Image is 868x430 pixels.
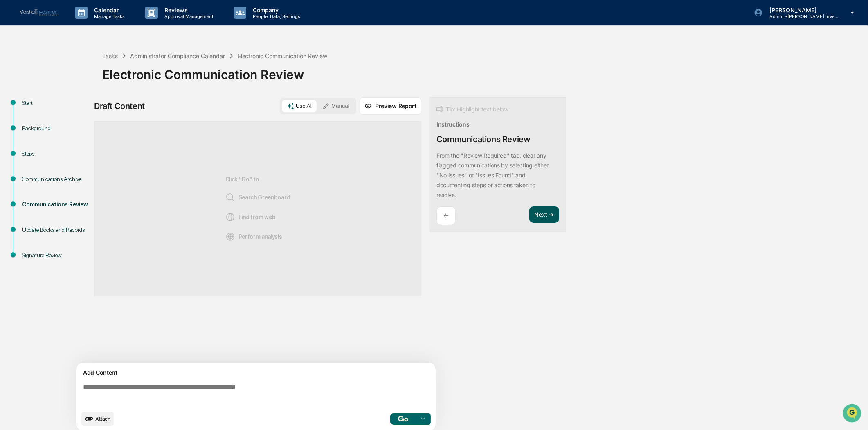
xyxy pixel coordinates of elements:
[225,135,290,283] div: Click "Go" to
[22,124,89,133] div: Background
[22,99,89,107] div: Start
[842,403,864,425] iframe: Open customer support
[139,65,149,75] button: Start new chat
[102,52,118,59] div: Tasks
[158,14,218,19] p: Approval Management
[398,416,408,421] img: Go
[436,134,531,144] div: Communications Review
[56,100,105,115] a: 🗄️Attestations
[158,7,218,14] p: Reviews
[5,115,55,130] a: 🔎Data Lookup
[88,7,129,14] p: Calendar
[59,104,66,111] div: 🗄️
[436,152,549,198] p: From the "Review Required" tab, clear any flagged communications by selecting either "No Issues" ...
[529,206,559,223] button: Next ➔
[390,413,416,425] button: Go
[81,368,431,378] div: Add Content
[238,52,328,59] div: Electronic Communication Review
[28,63,134,71] div: Start new chat
[67,103,101,111] span: Attestations
[225,232,235,242] img: Analysis
[8,104,15,111] div: 🖐️
[246,7,304,14] p: Company
[81,412,114,426] button: upload document
[225,212,235,222] img: Web
[22,149,89,158] div: Steps
[22,175,89,183] div: Communications Archive
[8,63,23,77] img: 1746055101610-c473b297-6a78-478c-a979-82029cc54cd1
[94,101,145,111] div: Draft Content
[360,97,421,115] button: Preview Report
[88,14,129,19] p: Manage Tasks
[317,100,354,112] button: Manual
[225,212,276,222] span: Find from web
[436,104,508,114] div: Tip: Highlight text below
[5,100,56,115] a: 🖐️Preclearance
[246,14,304,19] p: People, Data, Settings
[58,138,99,145] a: Powered byPylon
[28,71,103,77] div: We're available if you need us!
[8,120,15,126] div: 🔎
[16,103,53,111] span: Preclearance
[95,416,110,422] span: Attach
[16,119,52,127] span: Data Lookup
[436,121,470,128] div: Instructions
[20,9,59,16] img: logo
[81,139,99,145] span: Pylon
[763,7,839,14] p: [PERSON_NAME]
[225,192,290,202] span: Search Greenboard
[8,17,149,30] p: How can we help?
[22,251,89,260] div: Signature Review
[225,232,282,242] span: Perform analysis
[102,61,864,82] div: Electronic Communication Review
[22,226,89,234] div: Update Books and Records
[22,200,89,209] div: Communications Review
[130,52,225,59] div: Administrator Compliance Calendar
[282,100,317,112] button: Use AI
[763,14,839,19] p: Admin • [PERSON_NAME] Investment Management
[225,192,235,202] img: Search
[443,212,449,220] p: ←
